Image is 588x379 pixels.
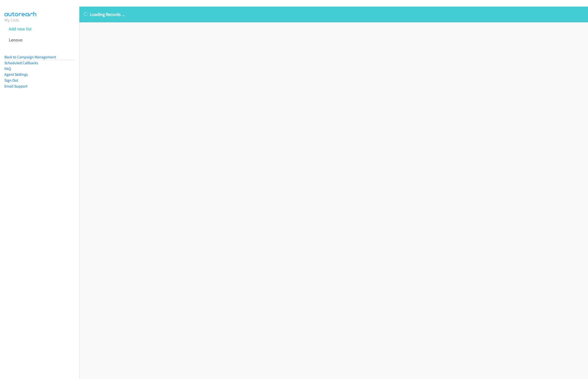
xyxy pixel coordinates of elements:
[9,37,23,43] a: Lenovo
[4,55,56,59] a: Back to Campaign Management
[4,61,38,65] a: Scheduled Callbacks
[4,72,28,77] a: Agent Settings
[84,11,584,18] p: Loading Records ...
[9,26,32,32] a: Add new list
[4,66,11,71] a: FAQ
[4,84,27,88] a: Email Support
[4,78,18,83] a: Sign Out
[4,17,19,23] a: My Lists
